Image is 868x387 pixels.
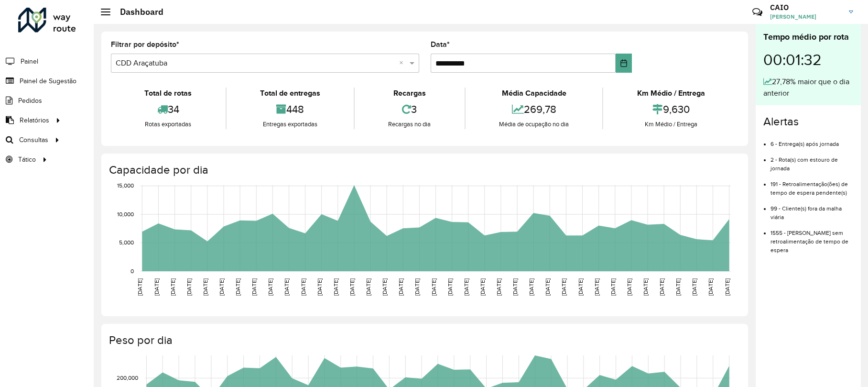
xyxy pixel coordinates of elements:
[229,120,352,129] div: Entregas exportadas
[707,278,714,296] text: [DATE]
[675,278,681,296] text: [DATE]
[113,120,223,129] div: Rotas exportadas
[153,278,160,296] text: [DATE]
[770,173,853,197] li: 191 - Retroalimentação(ões) de tempo de espera pendente(s)
[616,54,632,73] button: Choose Date
[659,278,665,296] text: [DATE]
[113,99,223,120] div: 34
[349,278,355,296] text: [DATE]
[19,135,48,145] span: Consultas
[606,120,736,129] div: Km Médio / Entrega
[109,333,738,347] h4: Peso por dia
[111,39,179,50] label: Filtrar por depósito
[117,183,134,189] text: 15,000
[468,99,600,120] div: 269,78
[463,278,469,296] text: [DATE]
[229,88,352,99] div: Total de entregas
[365,278,371,296] text: [DATE]
[21,56,38,66] span: Painel
[431,39,450,50] label: Data
[747,2,768,22] a: Contato Rápido
[357,88,462,99] div: Recargas
[398,278,404,296] text: [DATE]
[479,278,486,296] text: [DATE]
[594,278,600,296] text: [DATE]
[447,278,453,296] text: [DATE]
[251,278,257,296] text: [DATE]
[770,197,853,221] li: 99 - Cliente(s) fora da malha viária
[316,278,323,296] text: [DATE]
[770,3,842,12] h3: CAIO
[770,133,853,148] li: 6 - Entrega(s) após jornada
[577,278,584,296] text: [DATE]
[117,375,138,381] text: 200,000
[137,278,143,296] text: [DATE]
[20,115,49,125] span: Relatórios
[113,88,223,99] div: Total de rotas
[333,278,339,296] text: [DATE]
[218,278,225,296] text: [DATE]
[20,76,76,86] span: Painel de Sugestão
[561,278,567,296] text: [DATE]
[18,155,36,165] span: Tático
[770,148,853,173] li: 2 - Rota(s) com estouro de jornada
[119,240,134,246] text: 5,000
[724,278,730,296] text: [DATE]
[763,115,853,129] h4: Alertas
[468,88,600,99] div: Média Capacidade
[496,278,502,296] text: [DATE]
[414,278,420,296] text: [DATE]
[606,99,736,120] div: 9,630
[357,120,462,129] div: Recargas no dia
[300,278,306,296] text: [DATE]
[267,278,273,296] text: [DATE]
[202,278,208,296] text: [DATE]
[130,268,134,274] text: 0
[610,278,616,296] text: [DATE]
[18,96,42,106] span: Pedidos
[626,278,632,296] text: [DATE]
[110,7,163,17] h2: Dashboard
[109,163,738,177] h4: Capacidade por dia
[544,278,551,296] text: [DATE]
[512,278,518,296] text: [DATE]
[235,278,241,296] text: [DATE]
[186,278,192,296] text: [DATE]
[691,278,697,296] text: [DATE]
[381,278,388,296] text: [DATE]
[468,120,600,129] div: Média de ocupação no dia
[763,44,853,76] div: 00:01:32
[642,278,649,296] text: [DATE]
[117,211,134,217] text: 10,000
[528,278,534,296] text: [DATE]
[431,278,437,296] text: [DATE]
[770,221,853,254] li: 1555 - [PERSON_NAME] sem retroalimentação de tempo de espera
[606,88,736,99] div: Km Médio / Entrega
[283,278,290,296] text: [DATE]
[229,99,352,120] div: 448
[399,57,407,69] span: Clear all
[170,278,176,296] text: [DATE]
[770,12,842,21] span: [PERSON_NAME]
[763,76,853,99] div: 27,78% maior que o dia anterior
[763,31,853,44] div: Tempo médio por rota
[357,99,462,120] div: 3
